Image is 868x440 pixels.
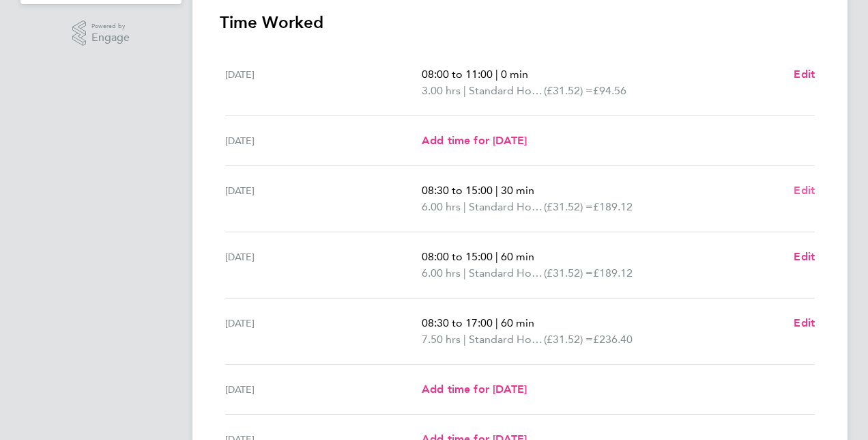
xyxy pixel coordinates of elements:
span: 08:00 to 15:00 [422,250,493,263]
span: 7.50 hrs [422,333,461,346]
span: 6.00 hrs [422,266,461,279]
a: Add time for [DATE] [422,133,527,149]
span: 08:30 to 15:00 [422,184,493,197]
span: Standard Hourly [469,199,544,215]
span: Standard Hourly [469,83,544,99]
span: 6.00 hrs [422,200,461,213]
span: | [463,200,466,213]
div: [DATE] [225,315,422,348]
a: Edit [794,315,815,331]
span: Powered by [91,20,130,32]
a: Edit [794,66,815,83]
span: | [495,68,498,81]
span: £94.56 [593,84,626,97]
span: Add time for [DATE] [422,383,527,396]
span: Edit [794,316,815,329]
span: (£31.52) = [544,266,593,279]
span: £189.12 [593,266,633,279]
span: | [463,333,466,346]
span: | [495,250,498,263]
a: Add time for [DATE] [422,381,527,398]
h3: Time Worked [220,12,820,33]
span: 08:30 to 17:00 [422,316,493,329]
div: [DATE] [225,66,422,99]
div: [DATE] [225,381,422,398]
span: 60 min [501,316,534,329]
span: £236.40 [593,333,633,346]
a: Edit [794,182,815,199]
span: Standard Hourly [469,265,544,281]
div: [DATE] [225,182,422,215]
span: Edit [794,184,815,197]
span: | [463,266,466,279]
a: Powered byEngage [72,20,130,46]
span: Engage [91,32,130,44]
span: Edit [794,68,815,81]
a: Edit [794,249,815,265]
div: [DATE] [225,249,422,281]
span: Standard Hourly [469,331,544,348]
span: Edit [794,250,815,263]
span: 60 min [501,250,534,263]
span: | [495,316,498,329]
span: 0 min [501,68,528,81]
div: [DATE] [225,133,422,149]
span: (£31.52) = [544,84,593,97]
span: 30 min [501,184,534,197]
span: Add time for [DATE] [422,134,527,147]
span: | [463,84,466,97]
span: (£31.52) = [544,333,593,346]
span: £189.12 [593,200,633,213]
span: 3.00 hrs [422,84,461,97]
span: 08:00 to 11:00 [422,68,493,81]
span: (£31.52) = [544,200,593,213]
span: | [495,184,498,197]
